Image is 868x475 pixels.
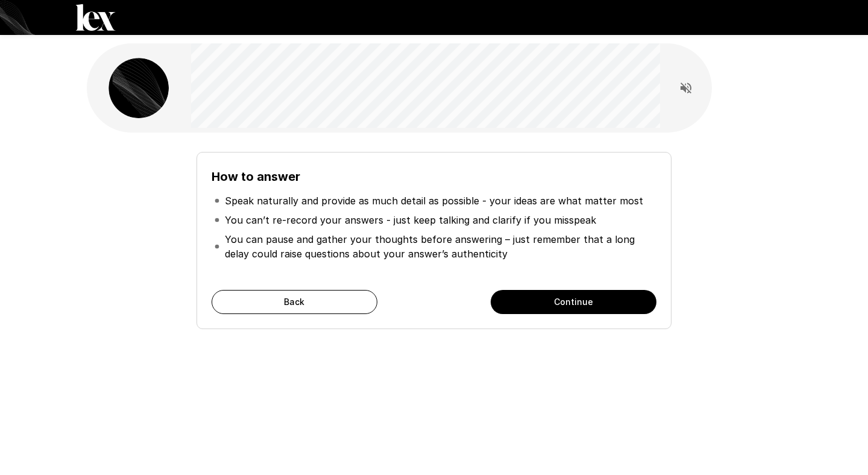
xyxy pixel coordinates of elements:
[212,169,300,184] b: How to answer
[225,213,596,227] p: You can’t re-record your answers - just keep talking and clarify if you misspeak
[108,58,169,118] img: lex_avatar2.png
[225,232,654,261] p: You can pause and gather your thoughts before answering – just remember that a long delay could r...
[674,76,698,100] button: Read questions aloud
[212,290,377,314] button: Back
[491,290,656,314] button: Continue
[225,193,643,208] p: Speak naturally and provide as much detail as possible - your ideas are what matter most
